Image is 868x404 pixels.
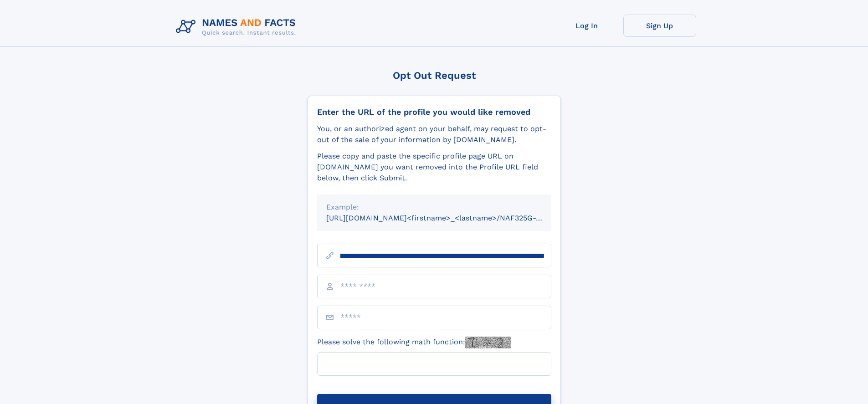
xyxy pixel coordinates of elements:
[317,151,551,184] div: Please copy and paste the specific profile page URL on [DOMAIN_NAME] you want removed into the Pr...
[317,123,551,145] div: You, or an authorized agent on your behalf, may request to opt-out of the sale of your informatio...
[326,202,542,213] div: Example:
[308,70,561,81] div: Opt Out Request
[623,15,696,37] a: Sign Up
[317,107,551,117] div: Enter the URL of the profile you would like removed
[550,15,623,37] a: Log In
[172,15,303,39] img: Logo Names and Facts
[317,337,511,348] label: Please solve the following math function:
[326,214,569,222] small: [URL][DOMAIN_NAME]<firstname>_<lastname>/NAF325G-xxxxxxxx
